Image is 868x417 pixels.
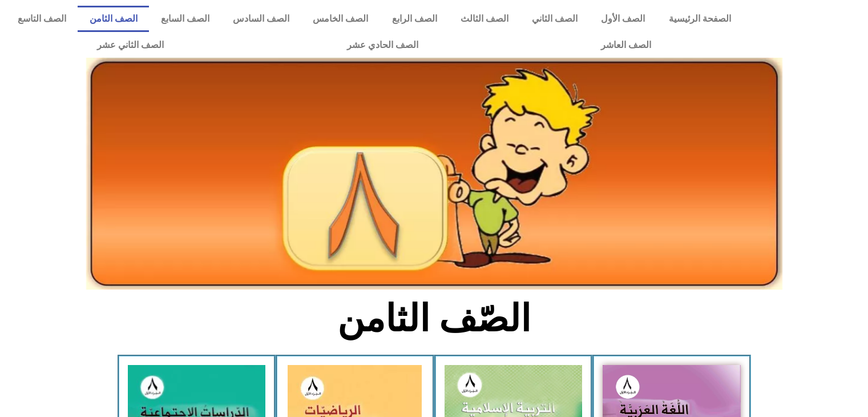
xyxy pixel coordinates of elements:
[510,32,742,58] a: الصف العاشر
[657,6,742,32] a: الصفحة الرئيسية
[520,6,589,32] a: الصف الثاني
[245,296,623,341] h2: الصّف الثامن
[590,6,657,32] a: الصف الأول
[221,6,301,32] a: الصف السادس
[255,32,509,58] a: الصف الحادي عشر
[6,6,78,32] a: الصف التاسع
[149,6,221,32] a: الصف السابع
[6,32,255,58] a: الصف الثاني عشر
[380,6,449,32] a: الصف الرابع
[449,6,520,32] a: الصف الثالث
[78,6,149,32] a: الصف الثامن
[301,6,380,32] a: الصف الخامس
